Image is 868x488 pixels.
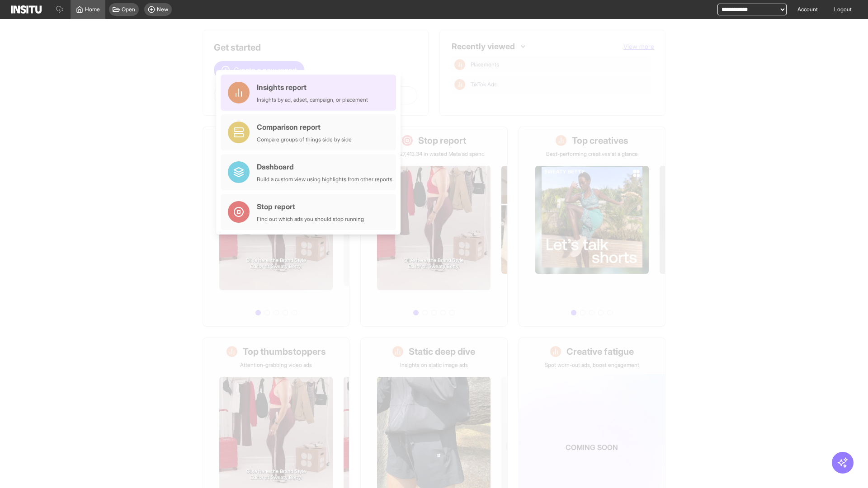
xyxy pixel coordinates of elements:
span: Home [85,6,100,13]
img: Logo [11,5,42,14]
div: Find out which ads you should stop running [257,216,364,223]
span: Open [122,6,135,13]
div: Stop report [257,201,364,212]
div: Insights by ad, adset, campaign, or placement [257,96,368,103]
div: Insights report [257,82,368,93]
span: New [157,6,168,13]
div: Comparison report [257,122,352,132]
div: Compare groups of things side by side [257,136,352,143]
div: Build a custom view using highlights from other reports [257,176,392,183]
div: Dashboard [257,161,392,172]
